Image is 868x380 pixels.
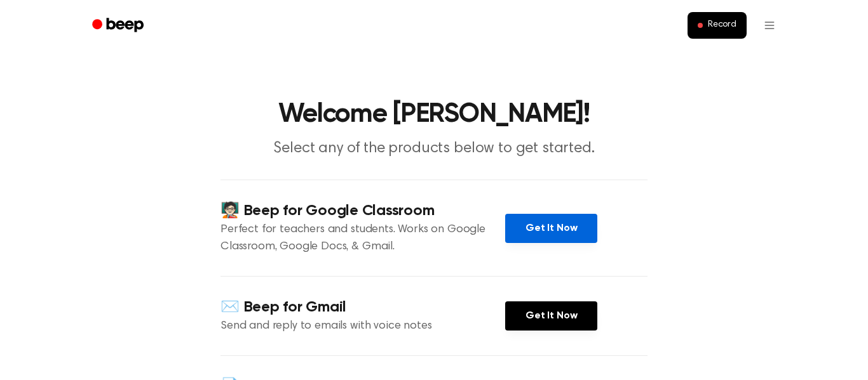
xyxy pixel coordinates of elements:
[109,102,759,128] h1: Welcome [PERSON_NAME]!
[220,297,505,318] h4: ✉️ Beep for Gmail
[220,318,505,335] p: Send and reply to emails with voice notes
[505,301,597,331] a: Get It Now
[83,13,155,38] a: Beep
[190,138,678,159] p: Select any of the products below to get started.
[505,214,597,243] a: Get It Now
[708,20,736,31] span: Record
[688,12,747,39] button: Record
[220,200,505,221] h4: 🧑🏻‍🏫 Beep for Google Classroom
[754,10,785,41] button: Open menu
[220,221,505,256] p: Perfect for teachers and students. Works on Google Classroom, Google Docs, & Gmail.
